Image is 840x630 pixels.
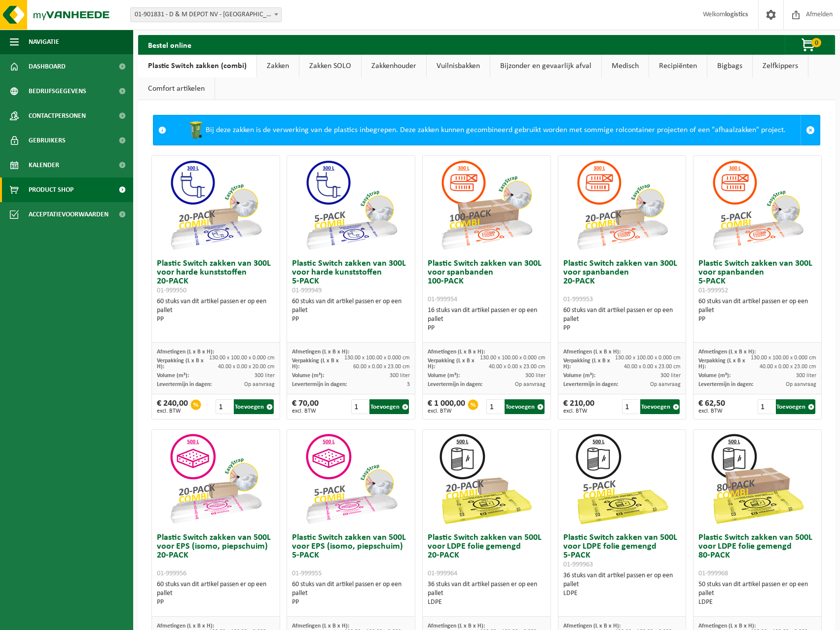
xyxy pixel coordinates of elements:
[563,408,594,414] span: excl. BTW
[573,430,671,528] img: 01-999963
[751,355,816,361] span: 130.00 x 100.00 x 0.000 cm
[698,598,816,607] div: LDPE
[428,358,475,370] span: Verpakking (L x B x H):
[157,623,214,629] span: Afmetingen (L x B x H):
[725,11,748,18] strong: logistics
[428,296,457,303] span: 01-999954
[563,259,681,304] h3: Plastic Switch zakken van 300L voor spanbanden 20-PACK
[698,315,816,324] div: PP
[563,349,621,355] span: Afmetingen (L x B x H):
[157,259,275,295] h3: Plastic Switch zakken van 300L voor harde kunststoffen 20-PACK
[698,373,730,379] span: Volume (m³):
[573,156,671,254] img: 01-999953
[758,399,775,414] input: 1
[428,570,457,577] span: 01-999964
[29,128,66,153] span: Gebruikers
[157,570,186,577] span: 01-999956
[166,156,265,254] img: 01-999950
[563,296,593,303] span: 01-999953
[234,399,274,414] button: Toevoegen
[131,8,281,22] span: 01-901831 - D & M DEPOT NV - AARTSELAAR
[166,430,265,528] img: 01-999956
[622,399,639,414] input: 1
[649,55,707,77] a: Recipiënten
[698,399,725,414] div: € 62,50
[29,104,86,128] span: Contactpersonen
[563,373,595,379] span: Volume (m³):
[698,297,816,324] div: 60 stuks van dit artikel passen er op een pallet
[427,55,490,77] a: Vuilnisbakken
[428,580,546,607] div: 36 stuks van dit artikel passen er op een pallet
[698,408,725,414] span: excl. BTW
[428,382,482,387] span: Levertermijn in dagen:
[157,287,186,294] span: 01-999950
[292,598,410,607] div: PP
[698,349,756,355] span: Afmetingen (L x B x H):
[480,355,546,361] span: 130.00 x 100.00 x 0.000 cm
[525,373,546,379] span: 300 liter
[292,399,319,414] div: € 70,00
[760,364,816,370] span: 40.00 x 0.00 x 23.00 cm
[505,399,545,414] button: Toevoegen
[563,358,610,370] span: Verpakking (L x B x H):
[428,399,465,414] div: € 1 000,00
[563,306,681,333] div: 60 stuks van dit artikel passen er op een pallet
[292,382,347,387] span: Levertermijn in dagen:
[801,115,820,145] a: Sluit melding
[171,115,801,145] div: Bij deze zakken is de verwerking van de plastics inbegrepen. Deze zakken kunnen gecombineerd gebr...
[707,55,752,77] a: Bigbags
[428,306,546,333] div: 16 stuks van dit artikel passen er op een pallet
[362,55,426,77] a: Zakkenhouder
[29,177,73,202] span: Product Shop
[437,430,536,528] img: 01-999964
[624,364,681,370] span: 40.00 x 0.00 x 23.00 cm
[130,7,282,22] span: 01-901831 - D & M DEPOT NV - AARTSELAAR
[244,382,275,387] span: Op aanvraag
[216,399,233,414] input: 1
[292,287,322,294] span: 01-999949
[428,408,465,414] span: excl. BTW
[209,355,275,361] span: 130.00 x 100.00 x 0.000 cm
[490,55,601,77] a: Bijzonder en gevaarlijk afval
[157,358,204,370] span: Verpakking (L x B x H):
[811,38,821,47] span: 0
[515,382,546,387] span: Op aanvraag
[292,570,322,577] span: 01-999955
[428,373,460,379] span: Volume (m³):
[602,55,649,77] a: Medisch
[292,580,410,607] div: 60 stuks van dit artikel passen er op een pallet
[344,355,410,361] span: 130.00 x 100.00 x 0.000 cm
[138,77,215,100] a: Comfort artikelen
[486,399,504,414] input: 1
[437,156,536,254] img: 01-999954
[563,324,681,333] div: PP
[157,373,189,379] span: Volume (m³):
[563,561,593,568] span: 01-999963
[369,399,409,414] button: Toevoegen
[255,373,275,379] span: 300 liter
[29,54,66,79] span: Dashboard
[138,35,201,54] h2: Bestel online
[563,382,618,387] span: Levertermijn in dagen:
[29,79,86,104] span: Bedrijfsgegevens
[292,297,410,324] div: 60 stuks van dit artikel passen er op een pallet
[428,349,485,355] span: Afmetingen (L x B x H):
[257,55,299,77] a: Zakken
[428,259,546,304] h3: Plastic Switch zakken van 300L voor spanbanden 100-PACK
[218,364,275,370] span: 40.00 x 0.00 x 20.00 cm
[29,202,109,227] span: Acceptatievoorwaarden
[698,259,816,295] h3: Plastic Switch zakken van 300L voor spanbanden 5-PACK
[157,297,275,324] div: 60 stuks van dit artikel passen er op een pallet
[292,349,349,355] span: Afmetingen (L x B x H):
[351,399,368,414] input: 1
[390,373,410,379] span: 300 liter
[796,373,816,379] span: 300 liter
[698,358,745,370] span: Verpakking (L x B x H):
[186,120,206,140] img: WB-0240-HPE-GN-50.png
[785,35,834,55] button: 0
[157,349,214,355] span: Afmetingen (L x B x H):
[563,533,681,569] h3: Plastic Switch zakken van 500L voor LDPE folie gemengd 5-PACK
[708,156,807,254] img: 01-999952
[292,259,410,295] h3: Plastic Switch zakken van 300L voor harde kunststoffen 5-PACK
[698,623,756,629] span: Afmetingen (L x B x H):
